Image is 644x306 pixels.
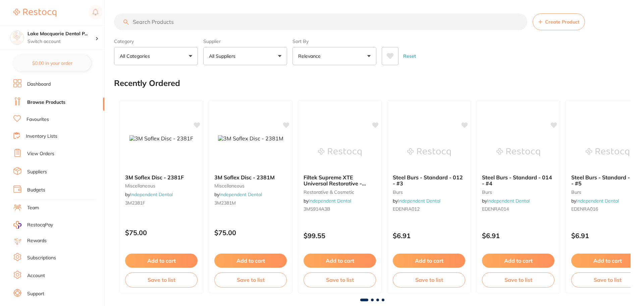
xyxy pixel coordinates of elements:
span: by [393,198,440,204]
b: 3M Soflex Disc - 2381F [125,174,198,180]
a: Independent Dental [398,198,440,204]
img: 3M Soflex Disc - 2381F [129,135,193,141]
span: by [214,191,262,198]
small: 3M5914A3B [304,206,376,212]
small: burs [393,189,465,195]
img: Lake Macquarie Dental Practice [10,31,24,44]
b: Steel Burs - Standard - 012 - #3 [393,174,465,187]
b: 3M Soflex Disc - 2381M [214,174,287,180]
small: EDENRA012 [393,206,465,212]
p: $75.00 [214,229,287,236]
a: View Orders [27,150,54,157]
button: Reset [401,47,418,65]
img: Filtek Supreme XTE Universal Restorative - Syringe **Buy 4 x Syringes **Receive 1 x Filtek Bulk F... [318,135,362,169]
button: Save to list [214,272,287,287]
img: RestocqPay [13,221,21,229]
a: Independent Dental [487,198,530,204]
button: Save to list [482,272,554,287]
img: Restocq Logo [13,9,56,17]
button: Add to cart [571,254,644,268]
img: Steel Burs - Standard - 014 - #4 [496,135,540,169]
span: Create Product [545,19,579,25]
input: Search Products [114,13,527,30]
small: EDENRA014 [482,206,554,212]
a: Restocq Logo [13,5,56,20]
button: Save to list [393,272,465,287]
button: Add to cart [214,254,287,268]
button: Relevance [292,47,376,65]
p: All Suppliers [209,53,238,59]
span: by [482,198,530,204]
p: $6.91 [393,232,465,239]
small: 3M2381F [125,200,198,206]
a: Independent Dental [309,198,351,204]
a: Browse Products [27,99,65,106]
a: Favourites [26,116,49,123]
label: Category [114,38,198,44]
button: $0.00 in your order [13,55,91,71]
button: Save to list [304,272,376,287]
small: EDENRA016 [571,206,644,212]
h4: Lake Macquarie Dental Practice [28,31,95,37]
button: Save to list [571,272,644,287]
a: Independent Dental [576,198,619,204]
a: Subscriptions [27,255,56,261]
small: restorative & cosmetic [304,189,376,195]
button: Add to cart [393,254,465,268]
p: $75.00 [125,229,198,236]
button: All Suppliers [203,47,287,65]
b: Steel Burs - Standard - 014 - #4 [482,174,554,187]
a: Independent Dental [219,191,262,198]
a: Account [27,272,45,279]
img: Steel Burs - Standard - 016 - #5 [586,135,629,169]
a: Inventory Lists [26,133,57,140]
a: Rewards [27,237,47,244]
button: Create Product [533,13,585,30]
p: All Categories [120,53,153,59]
a: Budgets [27,187,45,193]
b: Filtek Supreme XTE Universal Restorative - Syringe **Buy 4 x Syringes **Receive 1 x Filtek Bulk F... [304,174,376,187]
button: Add to cart [125,254,198,268]
span: by [125,191,173,198]
img: 3M Soflex Disc - 2381M [218,135,283,141]
label: Sort By [292,38,376,44]
a: Dashboard [27,81,51,88]
small: miscellaneous [214,183,287,188]
a: Support [27,291,44,297]
a: RestocqPay [13,221,53,229]
span: by [304,198,351,204]
p: Switch account [28,38,95,45]
small: miscellaneous [125,183,198,188]
p: $99.55 [304,232,376,239]
p: $6.91 [571,232,644,239]
span: RestocqPay [27,222,53,228]
h2: Recently Ordered [114,79,180,88]
a: Team [27,205,39,211]
a: Suppliers [27,169,47,175]
button: Add to cart [482,254,554,268]
button: Save to list [125,272,198,287]
small: burs [571,189,644,195]
b: Steel Burs - Standard - 016 - #5 [571,174,644,187]
small: 3M2381M [214,200,287,206]
p: Relevance [298,53,323,59]
button: Add to cart [304,254,376,268]
small: burs [482,189,554,195]
a: Independent Dental [130,191,173,198]
label: Supplier [203,38,287,44]
button: All Categories [114,47,198,65]
img: Steel Burs - Standard - 012 - #3 [407,135,451,169]
span: by [571,198,619,204]
p: $6.91 [482,232,554,239]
